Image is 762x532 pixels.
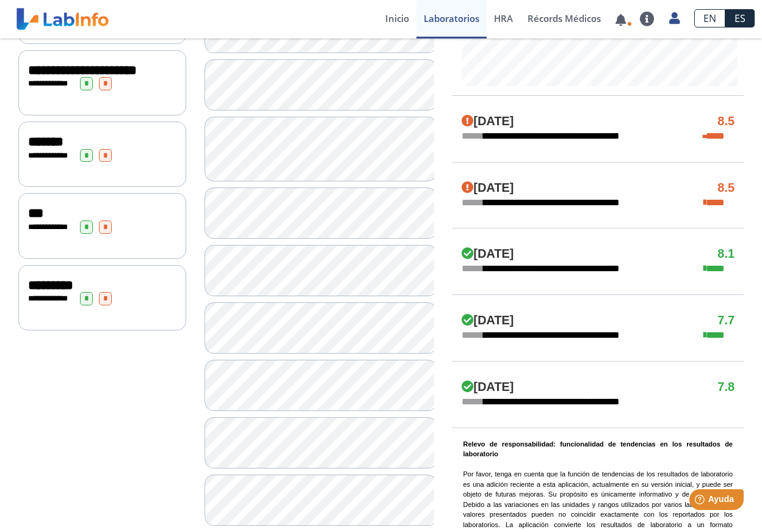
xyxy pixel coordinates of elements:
h4: [DATE] [462,181,514,195]
h4: [DATE] [462,114,514,129]
h4: 8.5 [717,181,735,195]
h4: 7.8 [717,380,735,395]
span: HRA [494,12,513,24]
h4: 7.7 [717,313,735,328]
h4: [DATE] [462,380,514,395]
a: ES [725,9,755,27]
iframe: Help widget launcher [653,484,749,519]
h4: 8.5 [717,114,735,129]
b: Relevo de responsabilidad: funcionalidad de tendencias en los resultados de laboratorio [463,440,733,458]
h4: 8.1 [717,247,735,261]
h4: [DATE] [462,247,514,261]
h4: [DATE] [462,313,514,328]
a: EN [694,9,725,27]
